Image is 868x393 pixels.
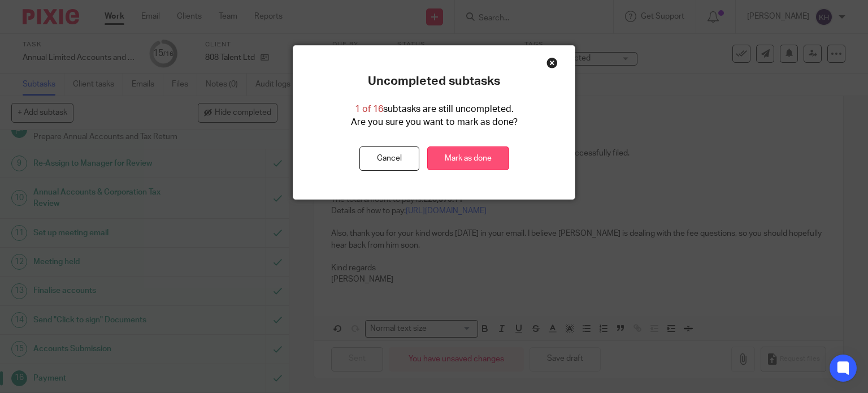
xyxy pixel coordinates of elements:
button: Cancel [359,146,419,171]
span: 1 of 16 [355,105,383,114]
p: subtasks are still uncompleted. [355,103,514,116]
a: Mark as done [427,146,509,171]
p: Are you sure you want to mark as done? [351,116,518,129]
div: Close this dialog window [546,57,558,68]
p: Uncompleted subtasks [368,74,500,89]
